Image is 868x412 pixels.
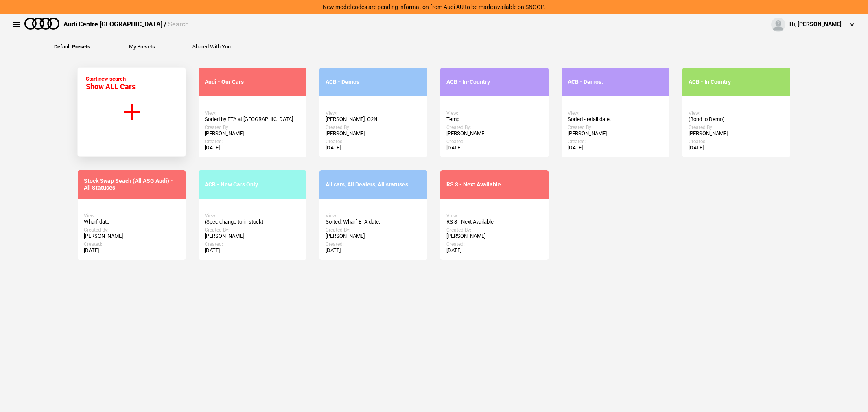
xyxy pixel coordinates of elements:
button: Default Presets [54,44,90,49]
div: View: [689,110,784,116]
div: [DATE] [446,247,542,254]
div: Created: [84,241,179,247]
div: Wharf date [84,219,179,225]
div: [DATE] [446,145,542,151]
div: RS 3 - Next Available [446,219,542,225]
div: Created: [326,241,421,247]
div: [PERSON_NAME] [446,233,542,239]
div: View: [326,110,421,116]
div: [DATE] [84,247,179,254]
div: Created By: [689,125,784,130]
div: Created By: [205,125,300,130]
div: [PERSON_NAME] [205,233,300,239]
button: My Presets [129,44,155,49]
div: [PERSON_NAME] [326,130,421,137]
div: Created: [568,139,663,145]
div: Created: [205,241,300,247]
div: [DATE] [568,145,663,151]
div: [PERSON_NAME] [326,233,421,239]
div: Created: [326,139,421,145]
button: Start new search Show ALL Cars [77,67,186,157]
div: View: [84,213,179,219]
div: All cars, All Dealers, All statuses [326,181,421,188]
div: Temp [446,116,542,123]
div: View: [446,213,542,219]
div: [DATE] [205,145,300,151]
div: ACB - In-Country [446,79,542,85]
img: audi.png [24,18,59,30]
div: [PERSON_NAME] [568,130,663,137]
div: [DATE] [326,247,421,254]
div: (Bond to Demo) [689,116,784,123]
div: Created By: [446,125,542,130]
div: Audi - Our Cars [205,79,300,85]
div: [PERSON_NAME] [446,130,542,137]
div: [PERSON_NAME] [84,233,179,239]
div: View: [205,213,300,219]
div: [DATE] [205,247,300,254]
div: Created: [205,139,300,145]
div: View: [326,213,421,219]
div: Sorted by ETA at [GEOGRAPHIC_DATA] [205,116,300,123]
div: View: [446,110,542,116]
div: [DATE] [326,145,421,151]
div: ACB - New Cars Only. [205,181,300,188]
div: Sorted - retail date. [568,116,663,123]
span: Search [168,20,189,28]
div: Hi, [PERSON_NAME] [789,20,842,28]
div: Created By: [205,227,300,233]
button: Shared With You [192,44,231,49]
span: Show ALL Cars [86,82,136,91]
div: Created: [689,139,784,145]
div: Start new search [86,76,136,91]
div: View: [568,110,663,116]
div: RS 3 - Next Available [446,181,542,188]
div: Created: [446,139,542,145]
div: Created By: [446,227,542,233]
div: Stock Swap Seach (All ASG Audi) - All Statuses [84,178,179,191]
div: Created By: [326,227,421,233]
div: Created By: [326,125,421,130]
div: View: [205,110,300,116]
div: ACB - Demos. [568,79,663,85]
div: Audi Centre [GEOGRAPHIC_DATA] / [63,20,189,29]
div: [PERSON_NAME]: O2N [326,116,421,123]
div: Created By: [568,125,663,130]
div: Created: [446,241,542,247]
div: [PERSON_NAME] [689,130,784,137]
div: [DATE] [689,145,784,151]
div: ACB - In Country [689,79,784,85]
div: [PERSON_NAME] [205,130,300,137]
div: (Spec change to in stock) [205,219,300,225]
div: Created By: [84,227,179,233]
div: Sorted: Wharf ETA date. [326,219,421,225]
div: ACB - Demos [326,79,421,85]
